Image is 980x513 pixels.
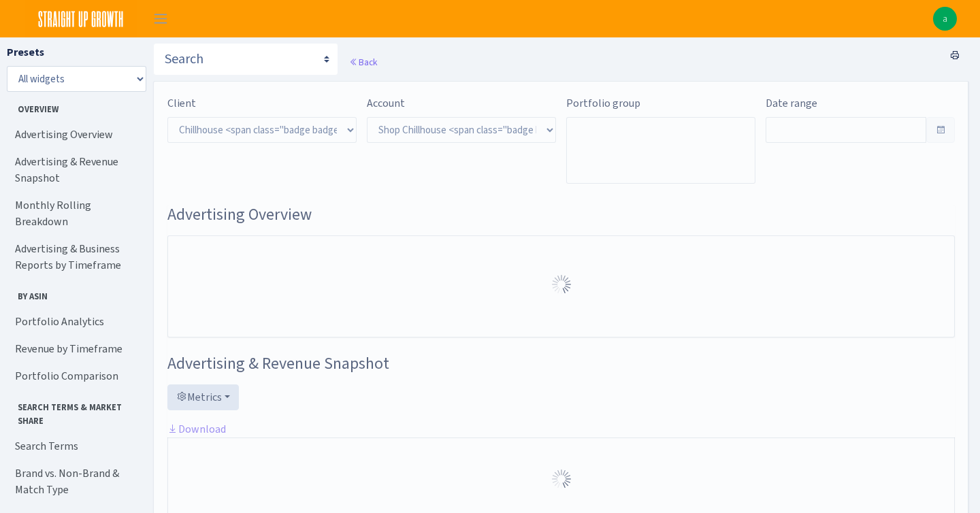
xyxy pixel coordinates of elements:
[7,460,143,503] a: Brand vs. Non-Brand & Match Type
[144,7,178,30] button: Toggle navigation
[551,468,572,490] img: Preloader
[7,335,143,363] a: Revenue by Timeframe
[551,274,572,295] img: Preloader
[766,95,817,112] label: Date range
[566,95,640,112] label: Portfolio group
[7,235,143,279] a: Advertising & Business Reports by Timeframe
[7,395,142,427] span: Search Terms & Market Share
[933,7,957,31] img: alex
[167,422,226,436] a: Download
[167,354,955,374] h3: Widget #2
[7,363,143,390] a: Portfolio Comparison
[7,97,142,116] span: Overview
[7,148,143,192] a: Advertising & Revenue Snapshot
[7,433,143,460] a: Search Terms
[367,95,405,112] label: Account
[7,192,143,235] a: Monthly Rolling Breakdown
[7,284,142,303] span: By ASIN
[167,205,955,225] h3: Widget #1
[7,44,44,61] label: Presets
[7,121,143,148] a: Advertising Overview
[167,384,239,410] button: Metrics
[7,308,143,335] a: Portfolio Analytics
[933,7,957,31] a: a
[349,56,377,68] a: Back
[167,95,196,112] label: Client
[367,117,556,143] select: )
